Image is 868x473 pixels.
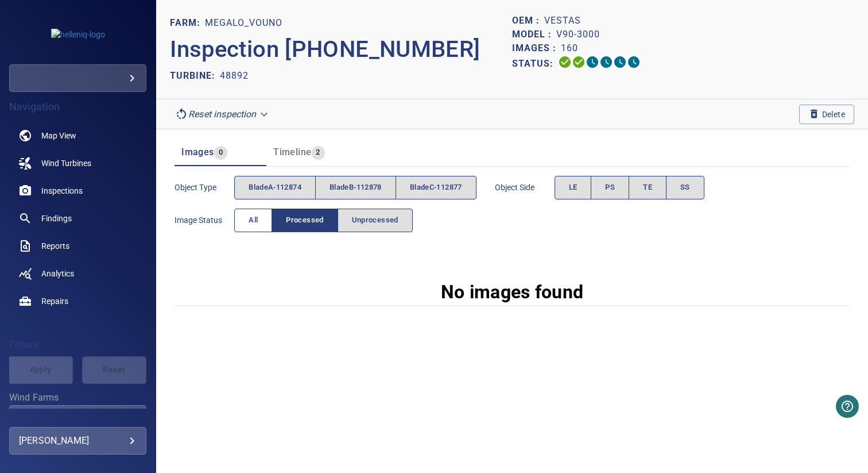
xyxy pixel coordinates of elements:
[234,209,413,232] div: imageStatus
[330,181,382,194] span: bladeB-112878
[272,209,338,232] button: Processed
[9,177,146,205] a: inspections noActive
[41,295,68,307] span: Repairs
[555,176,704,199] div: objectSide
[9,122,146,149] a: map noActive
[41,240,69,252] span: Reports
[170,104,274,124] div: Reset inspection
[586,55,599,69] svg: Selecting 0%
[495,182,555,193] span: Object Side
[205,16,282,30] p: Megalo_Vouno
[214,146,227,159] span: 0
[9,64,146,92] div: helleniq
[249,181,301,194] span: bladeA-112874
[613,55,627,69] svg: Matching 0%
[569,181,578,194] span: LE
[396,176,476,199] button: bladeC-112877
[512,28,556,41] p: Model :
[558,55,572,69] svg: Uploading 100%
[599,55,613,69] svg: ML Processing 0%
[273,147,311,157] span: Timeline
[170,32,512,67] p: Inspection [PHONE_NUMBER]
[512,55,558,72] p: Status:
[51,29,105,40] img: helleniq-logo
[680,181,690,194] span: SS
[512,41,561,55] p: Images :
[555,176,592,199] button: LE
[441,278,584,306] p: No images found
[188,109,256,120] em: Reset inspection
[234,209,272,232] button: All
[9,232,146,260] a: reports noActive
[666,176,704,199] button: SS
[41,157,91,169] span: Wind Turbines
[643,181,652,194] span: TE
[799,105,854,124] button: Delete
[19,432,137,450] div: [PERSON_NAME]
[170,16,205,30] p: FARM:
[9,260,146,287] a: analytics noActive
[175,214,234,226] span: Image Status
[41,185,83,197] span: Inspections
[9,339,146,351] h4: Filters
[41,268,74,279] span: Analytics
[41,213,72,224] span: Findings
[605,181,615,194] span: PS
[410,181,462,194] span: bladeC-112877
[629,176,666,199] button: TE
[627,55,641,69] svg: Classification 0%
[9,287,146,315] a: repairs noActive
[544,14,581,28] p: Vestas
[808,108,845,121] span: Delete
[234,176,476,199] div: objectType
[556,28,600,41] p: V90-3000
[561,41,578,55] p: 160
[9,393,146,402] label: Wind Farms
[352,214,398,227] span: Unprocessed
[315,176,396,199] button: bladeB-112878
[591,176,629,199] button: PS
[181,147,214,157] span: Images
[220,69,249,83] p: 48892
[338,209,413,232] button: Unprocessed
[170,69,220,83] p: TURBINE:
[311,146,324,159] span: 2
[175,182,234,193] span: Object type
[234,176,316,199] button: bladeA-112874
[286,214,323,227] span: Processed
[512,14,544,28] p: OEM :
[249,214,258,227] span: All
[9,405,146,433] div: Wind Farms
[9,101,146,113] h4: Navigation
[9,149,146,177] a: windturbines noActive
[9,205,146,232] a: findings noActive
[572,55,586,69] svg: Data Formatted 100%
[41,130,76,141] span: Map View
